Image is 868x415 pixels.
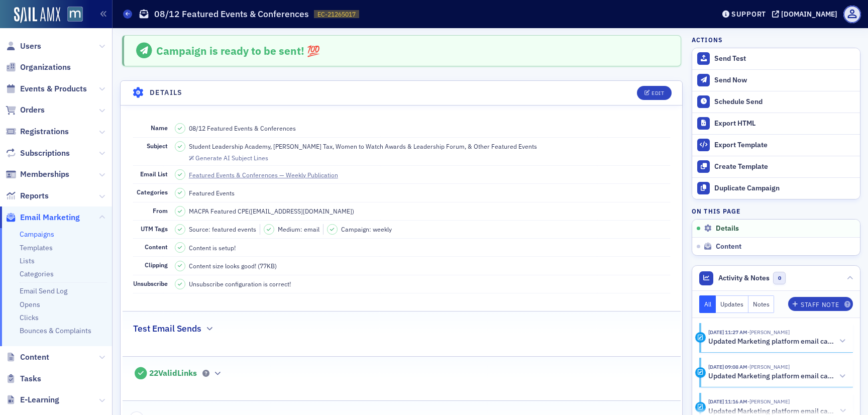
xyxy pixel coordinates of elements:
[67,7,83,22] img: SailAMX
[151,124,168,132] span: Name
[147,142,168,150] span: Subject
[195,155,268,161] div: Generate AI Subject Lines
[20,300,40,309] a: Opens
[145,261,168,269] span: Clipping
[6,352,49,363] a: Content
[708,371,846,382] button: Updated Marketing platform email campaign: 08/12 Featured Events & Conferences
[6,394,59,405] a: E-Learning
[20,83,87,94] span: Events & Products
[714,141,855,150] div: Export Template
[189,153,268,162] button: Generate AI Subject Lines
[692,177,860,199] button: Duplicate Campaign
[341,225,392,234] span: Campaign: weekly
[692,35,723,44] h4: Actions
[695,402,706,412] div: Activity
[6,126,69,137] a: Registrations
[708,336,846,347] button: Updated Marketing platform email campaign: 08/12 Featured Events & Conferences
[692,69,860,91] button: Send Now
[708,337,835,346] h5: Updated Marketing platform email campaign: 08/12 Featured Events & Conferences
[714,97,855,107] div: Schedule Send
[153,206,168,215] span: From
[20,256,35,265] a: Lists
[189,188,235,197] div: Featured Events
[154,8,309,20] h1: 08/12 Featured Events & Conferences
[20,269,54,278] a: Categories
[731,10,766,19] div: Support
[20,352,49,363] span: Content
[708,329,747,336] time: 8/12/2025 11:27 AM
[714,76,855,85] div: Send Now
[695,367,706,378] div: Activity
[748,295,775,313] button: Notes
[692,113,860,134] a: Export HTML
[716,295,748,313] button: Updates
[20,243,53,252] a: Templates
[20,212,80,223] span: Email Marketing
[317,10,356,19] span: EC-21265017
[20,326,91,335] a: Bounces & Complaints
[150,87,183,98] h4: Details
[20,230,54,239] a: Campaigns
[747,398,790,405] span: Lauren Standiford
[652,90,664,96] div: Edit
[6,62,71,73] a: Organizations
[189,225,256,234] span: Source: featured events
[20,62,71,73] span: Organizations
[189,206,354,216] span: MACPA Featured CPE ( [EMAIL_ADDRESS][DOMAIN_NAME] )
[692,134,860,156] a: Export Template
[20,313,39,322] a: Clicks
[20,286,67,295] a: Email Send Log
[692,91,860,113] button: Schedule Send
[189,142,537,151] span: Student Leadership Academy, [PERSON_NAME] Tax, Women to Watch Awards & Leadership Forum, & Other ...
[699,295,716,313] button: All
[714,54,855,63] div: Send Test
[140,170,168,178] span: Email List
[20,105,45,116] span: Orders
[133,322,201,335] h2: Test Email Sends
[714,119,855,128] div: Export HTML
[781,10,837,19] div: [DOMAIN_NAME]
[6,212,80,223] a: Email Marketing
[708,398,747,405] time: 8/11/2025 11:16 AM
[716,242,741,251] span: Content
[189,279,291,288] span: Unsubscribe configuration is correct!
[156,44,320,58] span: Campaign is ready to be sent! 💯
[6,190,49,201] a: Reports
[801,302,839,307] div: Staff Note
[747,363,790,370] span: Lauren Standiford
[6,105,45,116] a: Orders
[20,126,69,137] span: Registrations
[843,6,861,23] span: Profile
[6,169,69,180] a: Memberships
[149,368,197,378] span: 22 Valid Links
[60,7,83,24] a: View Homepage
[708,372,835,381] h5: Updated Marketing platform email campaign: 08/12 Featured Events & Conferences
[747,329,790,336] span: Lauren Standiford
[692,206,860,216] h4: On this page
[637,86,672,100] button: Edit
[133,279,168,287] span: Unsubscribe
[20,373,41,384] span: Tasks
[145,243,168,251] span: Content
[189,170,347,179] a: Featured Events & Conferences — Weekly Publication
[692,48,860,69] button: Send Test
[14,7,60,23] img: SailAMX
[20,169,69,180] span: Memberships
[788,297,853,311] button: Staff Note
[278,225,319,234] span: Medium: email
[189,261,277,270] span: Content size looks good! (77KB)
[6,41,41,52] a: Users
[716,224,739,233] span: Details
[20,148,70,159] span: Subscriptions
[714,184,855,193] div: Duplicate Campaign
[141,225,168,233] span: UTM Tags
[692,156,860,177] a: Create Template
[20,41,41,52] span: Users
[6,148,70,159] a: Subscriptions
[189,124,296,133] span: 08/12 Featured Events & Conferences
[20,190,49,201] span: Reports
[20,394,59,405] span: E-Learning
[137,188,168,196] span: Categories
[6,373,41,384] a: Tasks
